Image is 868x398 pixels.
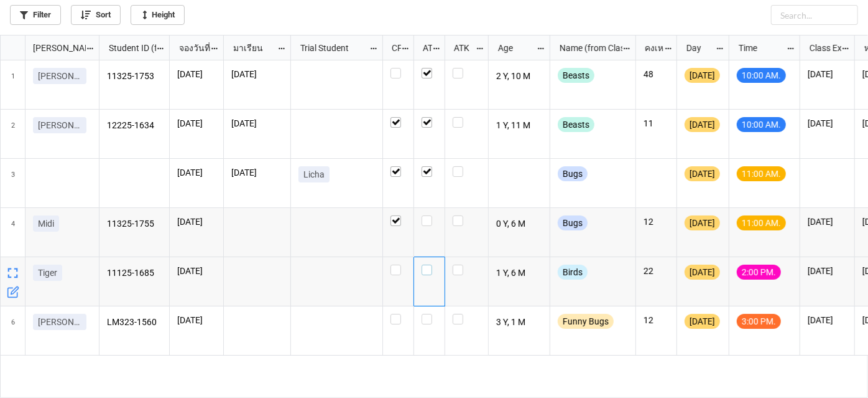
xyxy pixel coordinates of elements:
div: [DATE] [685,216,720,230]
p: Tiger [38,267,57,279]
p: 22 [644,265,669,277]
div: 11:00 AM. [737,216,786,230]
div: [DATE] [685,265,720,280]
div: 2:00 PM. [737,265,781,280]
p: [DATE] [177,117,216,130]
div: Age [491,41,537,55]
p: [DATE] [177,216,216,228]
p: 12 [644,216,669,228]
span: 2 [11,110,15,158]
div: คงเหลือ (from Nick Name) [637,41,663,55]
div: มาเรียน [226,41,277,55]
div: grid [1,36,99,60]
span: 6 [11,306,15,355]
p: [DATE] [808,216,847,228]
p: [DATE] [808,117,847,130]
div: 3:00 PM. [737,314,781,329]
a: Height [131,5,185,25]
div: จองวันที่ [172,41,211,55]
p: [PERSON_NAME] [38,316,81,328]
p: [DATE] [177,68,216,80]
p: 48 [644,68,669,80]
p: [DATE] [231,166,283,179]
p: LM323-1560 [107,314,162,331]
p: [DATE] [231,117,283,130]
div: Bugs [558,216,588,230]
div: Beasts [558,68,594,83]
div: 10:00 AM. [737,117,786,132]
p: 1 Y, 11 M [496,117,543,135]
a: Sort [71,5,121,25]
div: ATT [415,41,433,55]
p: 1 Y, 6 M [496,265,543,282]
div: Beasts [558,117,594,132]
p: [DATE] [177,265,216,277]
div: Student ID (from [PERSON_NAME] Name) [101,41,156,55]
p: 12 [644,314,669,326]
div: [DATE] [685,117,720,132]
p: [DATE] [177,166,216,179]
p: 11 [644,117,669,130]
div: Birds [558,265,588,280]
div: [DATE] [685,166,720,181]
p: [DATE] [808,265,847,277]
p: 11325-1753 [107,68,162,85]
span: 4 [11,208,15,257]
span: 3 [11,159,15,207]
p: [PERSON_NAME] [38,119,81,131]
p: [DATE] [177,314,216,326]
div: [PERSON_NAME] Name [25,41,86,55]
div: Time [731,41,787,55]
div: Day [679,41,716,55]
p: 2 Y, 10 M [496,68,543,85]
p: [PERSON_NAME] [38,70,81,82]
div: Bugs [558,166,588,181]
p: Licha [303,168,325,181]
div: 10:00 AM. [737,68,786,83]
p: 11125-1685 [107,265,162,282]
div: Name (from Class) [552,41,622,55]
p: 11325-1755 [107,216,162,233]
a: Filter [10,5,61,25]
input: Search... [771,5,858,25]
p: 3 Y, 1 M [496,314,543,331]
div: ATK [446,41,475,55]
p: [DATE] [808,68,847,80]
p: 12225-1634 [107,117,162,135]
div: CF [384,41,402,55]
p: 0 Y, 6 M [496,216,543,233]
div: [DATE] [685,68,720,83]
div: Trial Student [293,41,369,55]
div: 11:00 AM. [737,166,786,181]
div: Funny Bugs [558,314,614,329]
div: Class Expiration [802,41,842,55]
p: [DATE] [231,68,283,80]
span: 1 [11,60,15,109]
div: [DATE] [685,314,720,329]
p: Midi [38,217,54,230]
p: [DATE] [808,314,847,326]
